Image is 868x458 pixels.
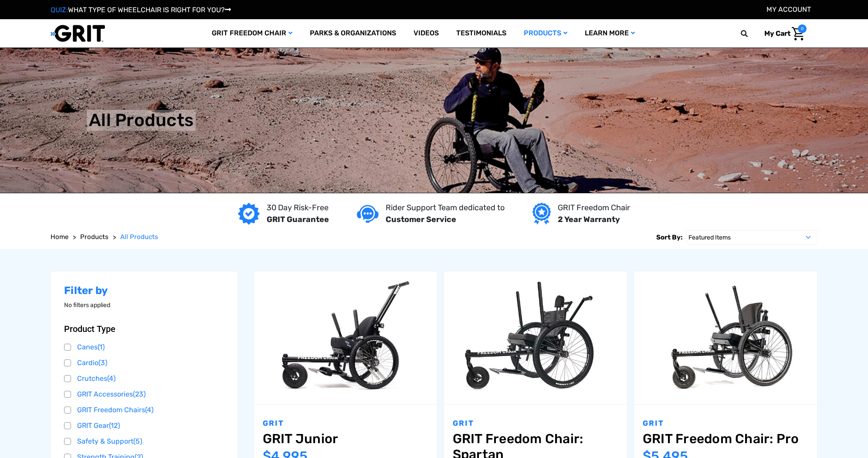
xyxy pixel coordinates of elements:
span: 0 [798,24,807,33]
span: (5) [133,437,142,445]
img: Cart [792,27,804,41]
span: All Products [120,233,158,241]
a: Videos [405,19,448,48]
span: (3) [98,359,107,367]
span: (1) [98,343,105,351]
a: Cardio(3) [64,356,224,369]
p: GRIT [453,418,618,429]
a: Parks & Organizations [301,19,405,48]
a: GRIT Freedom Chair: Pro,$5,495.00 [643,431,808,447]
span: Product Type [64,324,115,334]
span: (23) [133,390,146,398]
p: GRIT [643,418,808,429]
a: GRIT Freedom Chair [203,19,301,48]
strong: 2 Year Warranty [558,215,620,224]
a: Products [515,19,576,48]
h1: All Products [89,110,193,131]
span: My Cart [764,29,790,38]
p: No filters applied [64,301,224,310]
a: GRIT Accessories(23) [64,388,224,401]
a: Products [80,232,108,242]
span: (4) [145,406,153,414]
a: Cart with 0 items [758,24,807,43]
img: GRIT Junior: GRIT Freedom Chair all terrain wheelchair engineered specifically for kids [254,277,437,399]
span: (12) [109,421,120,430]
input: Search [745,24,758,43]
a: Home [51,232,68,242]
a: GRIT Freedom Chair: Spartan,$3,995.00 [444,271,627,404]
a: Safety & Support(5) [64,435,224,448]
a: GRIT Gear(12) [64,419,224,432]
a: GRIT Freedom Chair: Pro,$5,495.00 [634,271,817,404]
label: Sort By: [656,230,682,245]
p: Rider Support Team dedicated to [386,202,505,214]
span: Home [51,233,68,241]
a: Account [766,5,811,14]
strong: Customer Service [386,215,456,224]
img: Year warranty [532,203,550,225]
p: GRIT [263,418,428,429]
img: GRIT Freedom Chair: Spartan [444,277,627,399]
img: GRIT Guarantee [238,203,260,225]
span: Products [80,233,108,241]
a: Canes(1) [64,341,224,354]
a: Crutches(4) [64,372,224,385]
img: Customer service [357,205,379,223]
img: GRIT Freedom Chair Pro: the Pro model shown including contoured Invacare Matrx seatback, Spinergy... [634,277,817,399]
p: 30 Day Risk-Free [267,202,329,214]
a: GRIT Freedom Chairs(4) [64,403,224,417]
a: Testimonials [448,19,515,48]
a: GRIT Junior,$4,995.00 [254,271,437,404]
span: QUIZ: [51,6,68,14]
strong: GRIT Guarantee [267,215,329,224]
p: GRIT Freedom Chair [558,202,630,214]
h2: Filter by [64,284,224,297]
img: GRIT All-Terrain Wheelchair and Mobility Equipment [51,24,105,42]
a: GRIT Junior,$4,995.00 [263,431,428,447]
button: Product Type [64,324,224,334]
span: (4) [107,374,115,383]
a: All Products [120,232,158,242]
a: QUIZ:WHAT TYPE OF WHEELCHAIR IS RIGHT FOR YOU? [51,6,231,14]
a: Learn More [576,19,644,48]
